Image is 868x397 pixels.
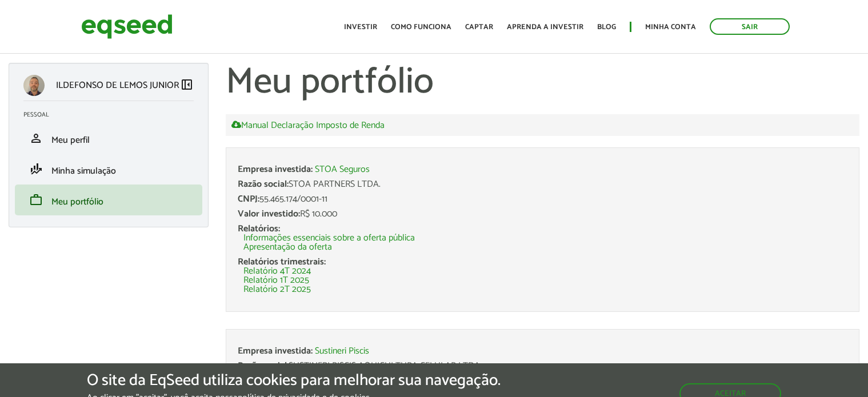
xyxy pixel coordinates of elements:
[238,195,847,204] div: 55.465.174/0001-11
[243,267,311,276] a: Relatório 4T 2024
[29,193,43,207] span: work
[87,372,501,390] h5: O site da EqSeed utiliza cookies para melhorar sua navegação.
[391,23,451,31] a: Como funciona
[243,234,415,243] a: Informações essenciais sobre a oferta pública
[23,111,202,118] h2: Pessoal
[238,343,313,359] span: Empresa investida:
[344,23,377,31] a: Investir
[51,194,103,210] span: Meu portfólio
[51,133,90,148] span: Meu perfil
[238,358,289,374] span: Razão social:
[645,23,696,31] a: Minha conta
[15,154,202,185] li: Minha simulação
[238,254,326,270] span: Relatórios trimestrais:
[238,180,847,189] div: STOA PARTNERS LTDA.
[81,11,173,42] img: EqSeed
[507,23,583,31] a: Aprenda a investir
[23,131,194,145] a: personMeu perfil
[15,185,202,215] li: Meu portfólio
[56,80,179,91] p: ILDEFONSO DE LEMOS JUNIOR
[597,23,616,31] a: Blog
[226,63,859,103] h1: Meu portfólio
[23,193,194,207] a: workMeu portfólio
[238,191,259,207] span: CNPJ:
[15,123,202,154] li: Meu perfil
[243,285,311,294] a: Relatório 2T 2025
[29,131,43,145] span: person
[238,162,313,177] span: Empresa investida:
[231,120,385,130] a: Manual Declaração Imposto de Renda
[180,78,194,91] span: left_panel_close
[465,23,493,31] a: Captar
[238,210,847,219] div: R$ 10.000
[243,276,309,285] a: Relatório 1T 2025
[238,221,280,236] span: Relatórios:
[243,243,332,252] a: Apresentação da oferta
[29,162,43,176] span: finance_mode
[710,18,790,35] a: Sair
[238,206,300,222] span: Valor investido:
[51,163,116,179] span: Minha simulação
[315,347,369,356] a: Sustineri Piscis
[315,165,370,174] a: STOA Seguros
[180,78,194,94] a: Colapsar menu
[23,162,194,176] a: finance_modeMinha simulação
[238,177,289,192] span: Razão social:
[238,362,847,371] div: SUSTINERI PISCIS AQUICULTURA CELULAR LTDA.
